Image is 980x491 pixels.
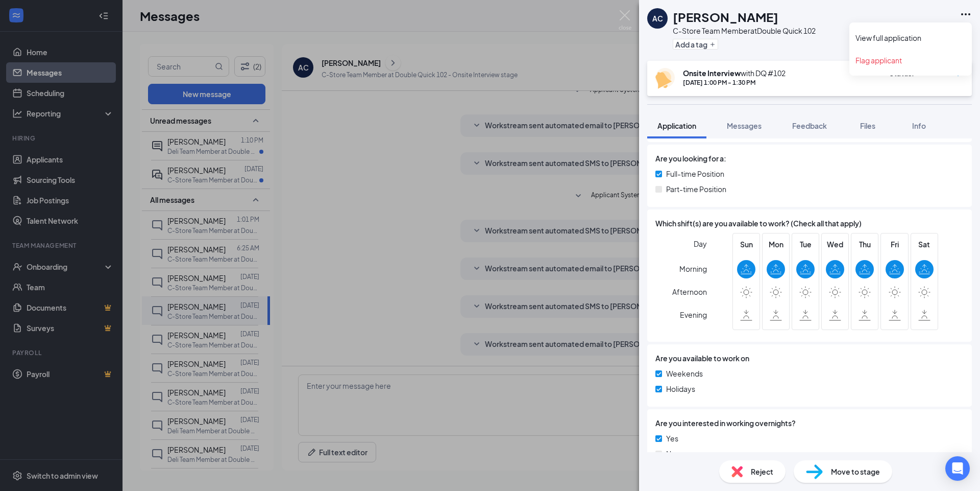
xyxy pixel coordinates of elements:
span: Reject [751,466,773,477]
span: Move to stage [831,466,880,477]
span: Files [860,121,875,130]
h1: [PERSON_NAME] [673,8,778,26]
div: Open Intercom Messenger [945,456,970,481]
span: Yes [666,433,678,444]
span: Which shift(s) are you available to work? (Check all that apply) [655,218,862,229]
span: Wed [826,239,844,250]
div: AC [652,13,663,24]
span: Full-time Position [666,168,724,179]
button: PlusAdd a tag [673,39,718,50]
span: Fri [886,239,904,250]
span: Are you looking for a: [655,153,726,164]
svg: Plus [709,41,716,48]
div: [DATE] 1:00 PM - 1:30 PM [683,78,786,87]
a: View full application [855,33,966,43]
svg: Ellipses [960,8,972,20]
span: Tue [796,239,815,250]
b: Onsite Interview [683,68,741,78]
span: Feedback [792,121,827,130]
span: Sat [915,239,934,250]
span: Are you interested in working overnights? [655,417,796,429]
span: Afternoon [672,283,707,301]
span: Evening [680,306,707,324]
div: with DQ #102 [683,68,786,78]
span: Thu [855,239,874,250]
span: Messages [727,121,762,130]
span: Application [657,121,696,130]
span: Morning [679,260,707,278]
span: Are you available to work on [655,353,749,364]
span: Info [912,121,926,130]
span: Day [694,238,707,249]
span: Holidays [666,383,695,394]
span: Sun [737,239,755,250]
div: C-Store Team Member at Double Quick 102 [673,26,816,36]
span: Weekends [666,368,703,379]
span: Part-time Position [666,183,726,195]
span: Mon [767,239,785,250]
span: No [666,448,676,459]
